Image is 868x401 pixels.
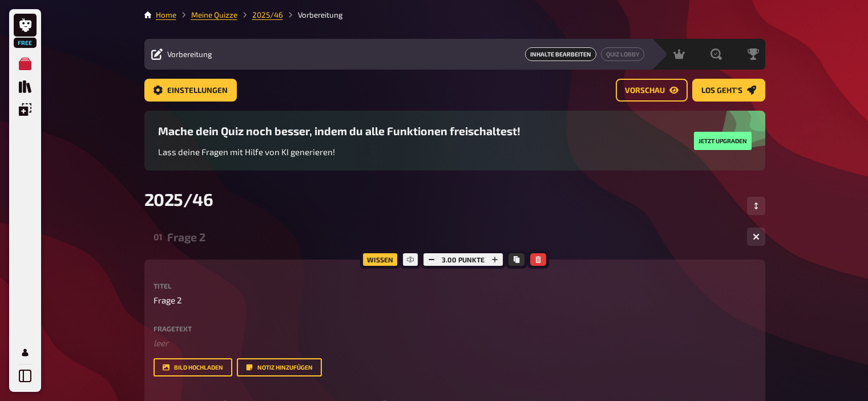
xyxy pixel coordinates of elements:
[176,9,237,21] li: Meine Quizze
[237,358,322,376] button: Notiz hinzufügen
[360,250,400,269] div: Wissen
[252,10,283,19] a: 2025/46
[625,87,665,95] span: Vorschau
[701,87,742,95] span: Los geht's
[167,87,228,95] span: Einstellungen
[14,52,37,75] a: Meine Quizze
[154,232,163,242] div: 01
[158,124,520,137] h3: Mache dein Quiz noch besser, indem du alle Funktionen freischaltest!
[191,10,237,19] a: Meine Quizze
[156,10,176,19] a: Home
[692,79,765,102] a: Los geht's
[154,358,232,376] button: Bild hochladen
[154,325,756,332] label: Fragetext
[144,189,213,209] span: 2025/46
[508,253,524,266] button: Kopieren
[747,197,765,215] button: Reihenfolge anpassen
[158,147,335,157] span: Lass deine Fragen mit Hilfe von KI generieren!
[283,9,343,21] li: Vorbereitung
[167,50,212,59] span: Vorbereitung
[167,230,738,244] div: Frage 2
[525,47,596,61] span: Inhalte Bearbeiten
[601,47,644,61] a: Quiz Lobby
[421,250,506,269] div: 3.00 Punkte
[694,132,752,150] button: Jetzt upgraden
[156,9,176,21] li: Home
[15,39,35,46] span: Free
[237,9,283,21] li: 2025/46
[154,282,756,289] label: Titel
[616,79,688,102] a: Vorschau
[154,294,181,307] span: Frage 2
[14,341,37,364] a: Mein Konto
[14,75,37,98] a: Quiz Sammlung
[14,98,37,121] a: Einblendungen
[144,79,237,102] a: Einstellungen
